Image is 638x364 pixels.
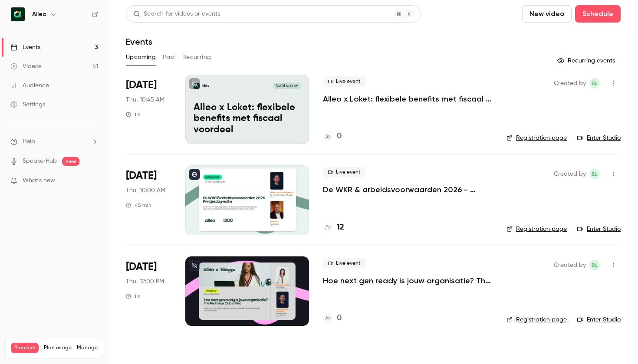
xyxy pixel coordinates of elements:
[323,184,493,195] a: De WKR & arbeidsvoorwaarden 2026 - [DATE] editie
[126,78,157,92] span: [DATE]
[194,102,301,136] p: Alleo x Loket: flexibele benefits met fiscaal voordeel
[126,277,164,286] span: Thu, 12:00 PM
[337,222,344,233] h4: 12
[554,78,586,89] span: Created by
[323,167,366,177] span: Live event
[10,137,98,146] li: help-dropdown-opener
[126,75,171,144] div: Aug 28 Thu, 10:45 AM (Europe/Amsterdam)
[126,186,165,195] span: Thu, 10:00 AM
[592,169,598,179] span: BL
[133,10,220,19] div: Search for videos or events
[323,312,342,324] a: 0
[10,43,40,52] div: Events
[554,169,586,179] span: Created by
[126,50,156,64] button: Upcoming
[337,131,342,142] h4: 0
[577,315,621,324] a: Enter Studio
[323,76,366,87] span: Live event
[323,131,342,142] a: 0
[323,222,344,233] a: 12
[163,50,175,64] button: Past
[589,169,600,179] span: Bernice Lohr
[182,50,211,64] button: Recurring
[23,157,57,166] a: SpeakerHub
[126,169,157,183] span: [DATE]
[506,225,567,233] a: Registration page
[577,225,621,233] a: Enter Studio
[10,100,45,109] div: Settings
[337,312,342,324] h4: 0
[23,137,35,146] span: Help
[506,315,567,324] a: Registration page
[273,83,300,89] span: [DATE] 10:45 AM
[126,95,164,104] span: Thu, 10:45 AM
[589,78,600,89] span: Bernice Lohr
[506,134,567,142] a: Registration page
[10,81,49,90] div: Audience
[126,36,152,47] h1: Events
[592,78,598,89] span: BL
[32,10,46,19] h6: Alleo
[554,260,586,270] span: Created by
[323,258,366,269] span: Live event
[323,275,493,286] a: Hoe next gen ready is jouw organisatie? The Recharge Club x Alleo
[575,5,621,23] button: Schedule
[11,7,25,21] img: Alleo
[11,343,39,353] span: Premium
[126,293,141,300] div: 1 h
[589,260,600,270] span: Bernice Lohr
[126,260,157,274] span: [DATE]
[126,165,171,235] div: Sep 18 Thu, 10:00 AM (Europe/Amsterdam)
[88,177,98,185] iframe: Noticeable Trigger
[202,84,209,88] p: Alleo
[185,75,309,144] a: Alleo x Loket: flexibele benefits met fiscaal voordeel Alleo[DATE] 10:45 AMAlleo x Loket: flexibe...
[126,111,141,118] div: 1 h
[126,256,171,326] div: Oct 9 Thu, 12:00 PM (Europe/Amsterdam)
[44,344,72,351] span: Plan usage
[553,54,621,68] button: Recurring events
[62,157,79,166] span: new
[592,260,598,270] span: BL
[577,134,621,142] a: Enter Studio
[126,202,151,209] div: 45 min
[522,5,572,23] button: New video
[10,62,41,71] div: Videos
[23,176,55,185] span: What's new
[323,94,493,104] a: Alleo x Loket: flexibele benefits met fiscaal voordeel
[77,344,98,351] a: Manage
